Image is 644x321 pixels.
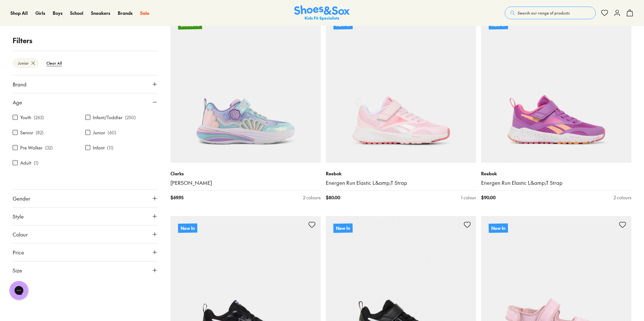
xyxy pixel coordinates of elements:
span: Sale [140,10,149,16]
a: Shop All [10,10,28,16]
p: ( 1 ) [34,160,39,166]
a: Girls [35,10,45,16]
p: Reebok [481,170,631,177]
a: New In [326,13,476,163]
p: ( 11 ) [107,144,113,151]
div: 1 colour [461,194,476,201]
p: Reebok [326,170,476,177]
p: Filters [13,35,158,46]
a: [PERSON_NAME] [170,179,321,186]
btn: Clear All [41,57,67,69]
span: Brands [118,10,133,16]
a: School [70,10,83,16]
span: Colour [13,231,28,238]
p: Exclusive [178,20,202,29]
p: New In [489,223,508,233]
p: ( 82 ) [36,129,44,136]
span: Brand [13,80,27,88]
label: Infant [93,144,104,151]
label: Senior [20,129,33,136]
span: $ 90.00 [481,194,496,201]
span: $ 80.00 [326,194,340,201]
button: Colour [13,225,158,243]
span: Shop All [10,10,28,16]
a: New In [481,13,631,163]
p: New In [489,20,508,29]
button: Style [13,207,158,225]
label: Adult [20,160,31,166]
button: Search our range of products [505,7,596,19]
label: Pre Walker [20,144,43,151]
span: Style [13,213,24,220]
a: Energen Run Elastic L&amp;T Strap [481,179,631,186]
label: Junior [93,129,105,136]
a: Exclusive [170,13,321,163]
button: Gender [13,190,158,207]
a: Brands [118,10,133,16]
p: ( 250 ) [125,114,136,121]
span: Boys [53,10,63,16]
p: Clarks [170,170,321,177]
span: Sneakers [91,10,110,16]
a: Boys [53,10,63,16]
p: New In [333,20,353,29]
span: $ 69.95 [170,194,183,201]
button: Age [13,93,158,111]
a: Shoes & Sox [294,5,350,21]
p: ( 60 ) [108,129,116,136]
button: Size [13,261,158,279]
span: School [70,10,83,16]
span: Size [13,266,22,274]
span: Age [13,98,22,106]
btn: Junior [13,58,39,68]
span: Girls [35,10,45,16]
div: 2 colours [303,194,321,201]
span: Price [13,248,24,256]
p: ( 32 ) [45,144,53,151]
p: New In [333,223,353,233]
a: Energen Run Elastic L&amp;T Strap [326,179,476,186]
div: 2 colours [614,194,631,201]
p: New In [178,223,197,233]
span: Search our range of products [518,10,570,16]
label: Infant/Toddler [93,114,122,121]
span: Gender [13,195,30,202]
label: Youth [20,114,31,121]
a: Sale [140,10,149,16]
a: Sneakers [91,10,110,16]
button: Brand [13,75,158,93]
img: SNS_Logo_Responsive.svg [294,5,350,21]
iframe: Gorgias live chat messenger [6,279,32,302]
button: Price [13,243,158,261]
p: ( 263 ) [34,114,44,121]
